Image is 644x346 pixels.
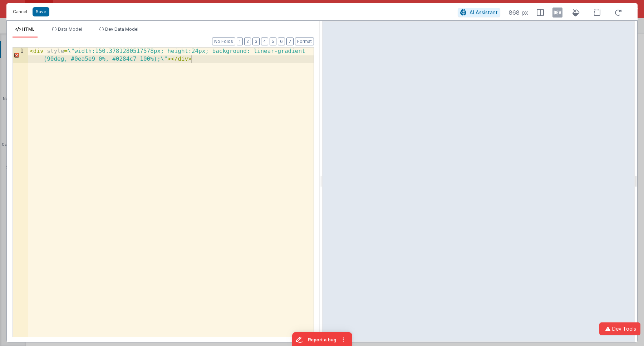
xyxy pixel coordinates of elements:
span: AI Assistant [470,9,498,15]
span: Data Model [58,26,82,32]
button: 1 [237,38,243,45]
button: 2 [244,38,251,45]
span: 868 px [509,8,528,17]
button: Cancel [9,7,31,17]
span: HTML [22,26,35,32]
button: Format [295,38,314,45]
button: 5 [270,38,276,45]
button: 3 [252,38,260,45]
button: No Folds [212,38,235,45]
button: 7 [286,38,294,45]
button: Save [33,7,49,16]
button: Dev Tools [599,322,640,335]
div: 1 [13,48,28,63]
button: 6 [278,38,285,45]
span: Dev Data Model [105,26,138,32]
button: 4 [261,38,268,45]
button: AI Assistant [458,8,500,17]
